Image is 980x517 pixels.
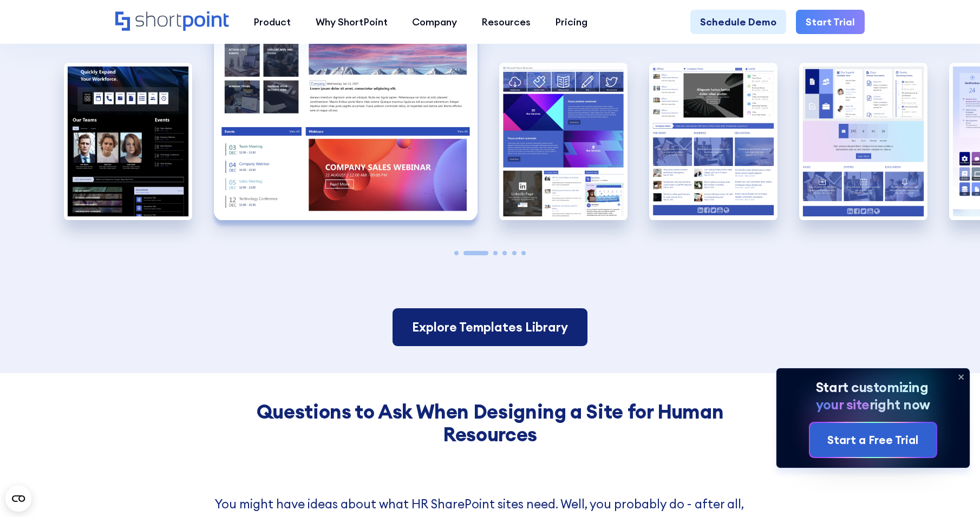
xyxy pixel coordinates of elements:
[400,10,469,34] a: Company
[926,465,980,517] iframe: Chat Widget
[649,63,778,220] img: Designing a SharePoint site for HR
[502,251,507,255] span: Go to slide 4
[810,423,936,457] a: Start a Free Trial
[257,399,724,447] strong: Questions to Ask When Designing a Site for Human Resources
[499,63,628,220] div: 3 / 6
[412,15,457,29] div: Company
[690,10,786,34] a: Schedule Demo
[481,15,531,29] div: Resources
[512,251,517,255] span: Go to slide 5
[499,63,628,220] img: SharePoint Template for HR
[493,251,498,255] span: Go to slide 3
[469,10,543,34] a: Resources
[303,10,400,34] a: Why ShortPoint
[463,251,488,255] span: Go to slide 2
[799,63,927,220] img: Top SharePoint Templates for 2025
[64,63,192,220] img: HR SharePoint Templates
[454,251,459,255] span: Go to slide 1
[543,10,600,34] a: Pricing
[393,308,587,346] a: Explore Templates Library
[799,63,927,220] div: 5 / 6
[64,63,192,220] div: 1 / 6
[115,11,229,32] a: Home
[555,15,587,29] div: Pricing
[253,15,291,29] div: Product
[796,10,865,34] a: Start Trial
[521,251,526,255] span: Go to slide 6
[827,432,918,449] div: Start a Free Trial
[5,486,31,512] button: Open CMP widget
[649,63,778,220] div: 4 / 6
[316,15,388,29] div: Why ShortPoint
[241,10,303,34] a: Product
